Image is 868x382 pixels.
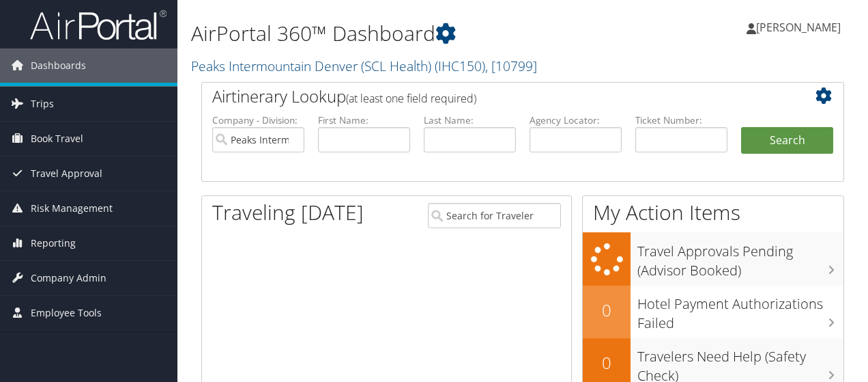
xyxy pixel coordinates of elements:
[424,113,516,127] label: Last Name:
[31,122,83,156] span: Book Travel
[583,232,843,285] a: Travel Approvals Pending (Advisor Booked)
[583,286,843,338] a: 0Hotel Payment Authorizations Failed
[428,203,562,228] input: Search for Traveler
[31,191,113,226] span: Risk Management
[637,235,843,280] h3: Travel Approvals Pending (Advisor Booked)
[31,49,86,83] span: Dashboards
[741,127,833,154] button: Search
[212,113,304,127] label: Company - Division:
[31,296,102,330] span: Employee Tools
[31,87,54,121] span: Trips
[435,57,485,75] span: ( IHC150 )
[31,226,76,260] span: Reporting
[31,261,106,295] span: Company Admin
[583,198,843,227] h1: My Action Items
[346,91,476,106] span: (at least one field required)
[30,9,167,41] img: airportal-logo.png
[318,113,410,127] label: First Name:
[635,113,727,127] label: Ticket Number:
[212,198,364,227] h1: Traveling [DATE]
[756,20,841,35] span: [PERSON_NAME]
[530,113,622,127] label: Agency Locator:
[191,57,537,75] a: Peaks Intermountain Denver (SCL Health)
[31,156,102,191] span: Travel Approval
[583,351,631,374] h2: 0
[637,288,843,333] h3: Hotel Payment Authorizations Failed
[191,19,633,48] h1: AirPortal 360™ Dashboard
[485,57,537,75] span: , [ 10799 ]
[747,7,854,48] a: [PERSON_NAME]
[583,299,631,322] h2: 0
[212,85,780,108] h2: Airtinerary Lookup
